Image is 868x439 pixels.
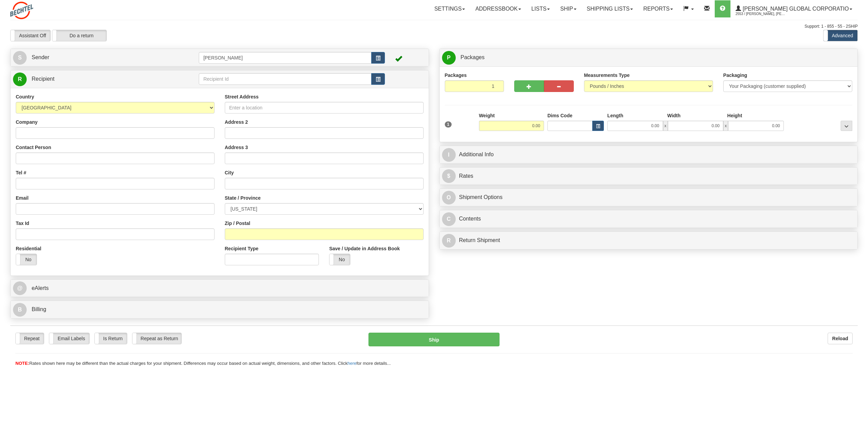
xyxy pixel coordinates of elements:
span: O [442,191,456,204]
label: Recipient Type [225,245,259,252]
button: Reload [828,333,853,344]
a: RReturn Shipment [442,234,855,248]
span: P [442,51,456,65]
span: R [442,234,456,248]
a: $Rates [442,169,855,183]
label: Address 2 [225,119,248,125]
label: Contact Person [16,144,51,151]
a: Reports [638,0,678,17]
label: Height [727,112,742,119]
a: Lists [526,0,555,17]
label: Tax Id [16,220,29,227]
input: Sender Id [199,52,371,64]
a: S Sender [13,51,199,65]
span: 1 [445,121,452,128]
input: Recipient Id [199,73,371,85]
span: Packages [461,54,484,60]
a: OShipment Options [442,190,855,204]
span: Recipient [31,76,54,82]
a: @ eAlerts [13,281,426,295]
label: Zip / Postal [225,220,250,227]
label: Email [16,195,28,201]
a: Shipping lists [582,0,638,17]
label: State / Province [225,195,261,201]
label: Repeat as Return [132,333,181,344]
label: Company [16,119,38,125]
div: ... [841,121,852,131]
label: Measurements Type [584,72,630,79]
input: Enter a location [225,102,424,114]
span: R [13,72,27,86]
a: [PERSON_NAME] Global Corporatio 2553 / [PERSON_NAME], [PERSON_NAME] [730,0,857,17]
label: Address 3 [225,144,248,151]
span: S [13,51,27,65]
img: logo2553.jpg [10,2,33,19]
span: B [13,303,27,317]
span: I [442,148,456,162]
a: P Packages [442,51,855,65]
a: B Billing [13,303,426,317]
label: Email Labels [49,333,89,344]
span: [PERSON_NAME] Global Corporatio [741,6,849,12]
label: No [329,254,350,265]
span: Sender [31,54,49,60]
label: Assistant Off [11,30,50,41]
label: Street Address [225,93,259,100]
span: $ [442,169,456,183]
div: Rates shown here may be different than the actual charges for your shipment. Differences may occu... [10,360,858,367]
span: 2553 / [PERSON_NAME], [PERSON_NAME] [736,11,787,17]
label: No [16,254,37,265]
label: Packages [445,72,467,79]
a: Ship [555,0,581,17]
a: here [348,361,357,366]
iframe: chat widget [852,185,867,254]
a: Settings [429,0,470,17]
a: IAdditional Info [442,148,855,162]
button: Ship [368,333,500,346]
a: Addressbook [470,0,526,17]
div: Support: 1 - 855 - 55 - 2SHIP [10,24,858,29]
label: Do a return [52,30,106,41]
label: Packaging [723,72,747,79]
a: CContents [442,212,855,226]
label: Length [607,112,623,119]
label: Repeat [16,333,44,344]
span: x [663,121,668,131]
label: City [225,169,234,176]
label: Residential [16,245,41,252]
span: C [442,212,456,226]
span: eAlerts [31,285,49,291]
label: Advanced [824,30,857,41]
span: Billing [31,306,46,312]
span: NOTE: [15,361,29,366]
label: Width [667,112,681,119]
label: Is Return [95,333,127,344]
label: Country [16,93,34,100]
span: @ [13,281,27,295]
label: Save / Update in Address Book [329,245,400,252]
span: x [723,121,728,131]
label: Weight [479,112,495,119]
label: Tel # [16,169,26,176]
b: Reload [832,336,848,341]
label: Dims Code [547,112,572,119]
a: R Recipient [13,72,178,86]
